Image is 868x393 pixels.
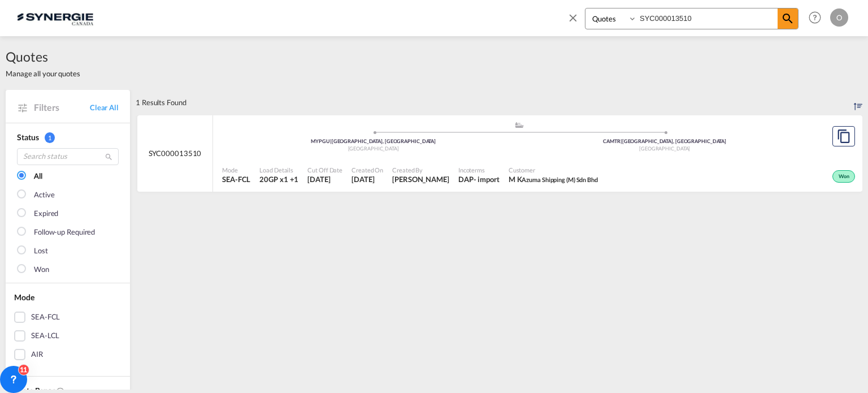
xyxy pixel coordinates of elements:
[45,132,55,143] span: 1
[14,312,121,323] md-checkbox: SEA-FCL
[259,174,298,184] span: 20GP x 1 , 40HC x 1
[637,8,778,28] input: Enter Quotation Number
[348,145,399,152] span: [GEOGRAPHIC_DATA]
[805,8,824,27] span: Help
[31,330,59,342] div: SEA-LCL
[34,227,95,238] div: Follow-up Required
[832,126,855,146] button: Copy Quote
[639,145,690,152] span: [GEOGRAPHIC_DATA]
[17,132,119,143] div: Status 1
[222,174,250,184] span: SEA-FCL
[34,264,49,275] div: Won
[620,138,622,144] span: |
[307,174,342,184] span: 24 Jul 2025
[522,176,597,183] span: Azuma Shipping (M) Sdn Bhd
[513,122,526,128] md-icon: assets/icons/custom/ship-fill.svg
[830,8,848,27] div: O
[31,349,43,360] div: AIR
[17,148,119,165] input: Search status
[509,174,598,184] span: M K Azuma Shipping (M) Sdn Bhd
[14,330,121,342] md-checkbox: SEA-LCL
[311,138,436,144] span: MYPGU [GEOGRAPHIC_DATA], [GEOGRAPHIC_DATA]
[222,166,250,174] span: Mode
[17,132,38,142] span: Status
[805,8,830,28] div: Help
[14,292,34,302] span: Mode
[567,8,585,35] span: icon-close
[6,47,80,66] span: Quotes
[137,115,862,192] div: SYC000013510 assets/icons/custom/ship-fill.svgassets/icons/custom/roll-o-plane.svgOriginPasir Gud...
[17,5,93,31] img: 1f56c880d42311ef80fc7dca854c8e59.png
[14,349,121,360] md-checkbox: AIR
[392,174,449,184] span: Gael Vilsaint
[6,68,80,79] span: Manage all your quotes
[509,166,598,174] span: Customer
[330,138,332,144] span: |
[458,166,500,174] span: Incoterms
[90,102,119,113] a: Clear All
[567,11,579,24] md-icon: icon-close
[34,208,58,219] div: Expired
[832,170,855,183] div: Won
[149,148,202,158] span: SYC000013510
[307,166,342,174] span: Cut Off Date
[259,166,298,174] span: Load Details
[34,171,42,182] div: All
[854,90,862,115] div: Sort by: Created On
[603,138,726,144] span: CAMTR [GEOGRAPHIC_DATA], [GEOGRAPHIC_DATA]
[458,174,500,184] div: DAP import
[34,189,54,201] div: Active
[31,312,60,323] div: SEA-FCL
[474,174,500,184] div: - import
[781,12,795,25] md-icon: icon-magnify
[351,174,383,184] span: 24 Jul 2025
[136,90,186,115] div: 1 Results Found
[778,8,798,29] span: icon-magnify
[34,245,48,257] div: Lost
[351,166,383,174] span: Created On
[839,173,852,181] span: Won
[34,101,90,114] span: Filters
[392,166,449,174] span: Created By
[458,174,474,184] div: DAP
[837,129,850,143] md-icon: assets/icons/custom/copyQuote.svg
[105,153,113,161] md-icon: icon-magnify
